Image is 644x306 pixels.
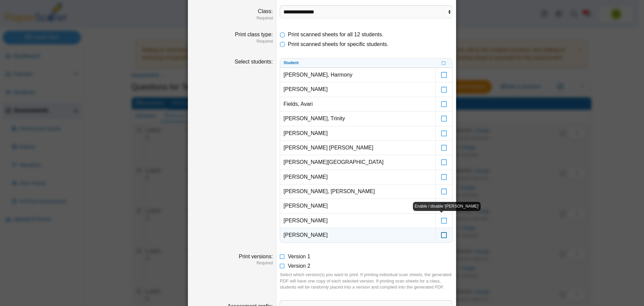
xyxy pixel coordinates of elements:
td: [PERSON_NAME] [280,214,435,228]
div: Enable / disable '[PERSON_NAME]' [413,202,481,211]
dfn: Required [192,260,273,266]
th: Student [280,58,435,68]
dfn: Required [192,15,273,21]
td: Fields, Avari [280,97,435,112]
td: [PERSON_NAME][GEOGRAPHIC_DATA] [280,155,435,170]
label: Select students [234,59,273,64]
label: Print versions [239,254,273,259]
td: [PERSON_NAME], Harmony [280,68,435,82]
dfn: Required [192,39,273,44]
label: Class [258,8,273,14]
td: [PERSON_NAME] [280,170,435,184]
td: [PERSON_NAME], [PERSON_NAME] [280,184,435,199]
td: [PERSON_NAME] [280,228,435,242]
td: [PERSON_NAME] [280,126,435,141]
td: [PERSON_NAME] [PERSON_NAME] [280,141,435,155]
label: Print class type [235,32,273,37]
span: Version 2 [288,263,310,269]
div: Select which version(s) you want to print. If printing individual scan sheets, the generated PDF ... [280,272,452,290]
span: Print scanned sheets for specific students. [288,41,388,47]
td: [PERSON_NAME] [280,82,435,97]
span: Version 1 [288,254,310,259]
td: [PERSON_NAME] [280,199,435,213]
span: Print scanned sheets for all 12 students. [288,32,383,37]
td: [PERSON_NAME], Trinity [280,112,435,126]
